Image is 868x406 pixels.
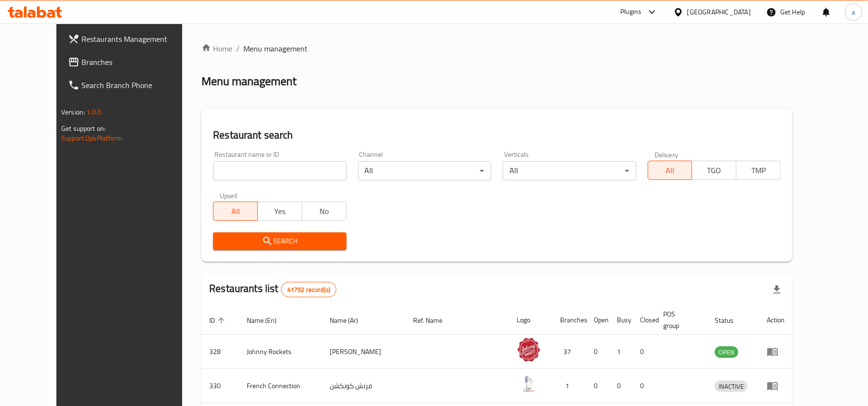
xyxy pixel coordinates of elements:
button: TGO [692,161,736,180]
span: Search Branch Phone [81,79,194,91]
span: Name (Ar) [330,315,371,326]
td: 1 [552,369,586,403]
span: POS group [663,308,695,331]
button: TMP [736,161,781,180]
th: Busy [609,305,632,335]
td: 37 [552,335,586,369]
h2: Restaurants list [209,281,336,297]
label: Upsell [220,192,238,199]
td: 0 [586,369,609,403]
span: 1.0.0 [86,106,101,118]
span: Get support on: [61,122,106,135]
img: Johnny Rockets [517,338,541,362]
td: 0 [632,335,655,369]
div: Export file [765,278,788,301]
span: TGO [696,164,733,178]
span: a [852,7,855,17]
td: 0 [586,335,609,369]
td: 328 [201,335,239,369]
th: Closed [632,305,655,335]
div: [GEOGRAPHIC_DATA] [687,7,751,17]
td: 0 [609,369,632,403]
a: Support.OpsPlatform [61,132,122,144]
div: Menu [767,380,785,392]
span: Ref. Name [414,315,455,326]
td: 1 [609,335,632,369]
span: ID [209,315,227,326]
button: All [213,202,258,221]
div: Total records count [281,282,336,297]
span: Name (En) [247,315,289,326]
a: Branches [60,51,201,74]
a: Home [201,43,232,54]
input: Search for restaurant name or ID.. [213,161,346,180]
span: INACTIVE [715,381,748,392]
a: Restaurants Management [60,27,201,51]
span: Restaurants Management [81,33,194,45]
span: No [306,204,343,218]
li: / [236,43,240,54]
span: All [217,204,254,218]
button: Search [213,232,346,250]
span: Status [715,315,746,326]
div: Plugins [620,6,641,18]
span: 41792 record(s) [281,285,336,294]
span: Branches [81,56,194,68]
td: 0 [632,369,655,403]
img: French Connection [517,372,541,396]
th: Logo [509,305,552,335]
td: French Connection [239,369,322,403]
nav: breadcrumb [201,43,792,54]
h2: Restaurant search [213,128,781,142]
div: Menu [767,346,785,357]
button: No [302,202,347,221]
th: Action [759,305,792,335]
label: Delivery [654,151,679,158]
button: All [648,161,693,180]
span: Version: [61,106,85,118]
span: Search [221,235,338,247]
span: All [652,164,689,178]
th: Branches [552,305,586,335]
span: Yes [262,204,298,218]
div: All [503,161,636,180]
span: OPEN [715,347,738,358]
span: TMP [740,164,777,178]
td: فرنش كونكشن [322,369,406,403]
span: Menu management [243,43,307,54]
a: Search Branch Phone [60,74,201,97]
div: OPEN [715,346,738,358]
h2: Menu management [201,74,296,89]
td: 330 [201,369,239,403]
button: Yes [257,202,302,221]
td: Johnny Rockets [239,335,322,369]
div: All [358,161,491,180]
td: [PERSON_NAME] [322,335,406,369]
th: Open [586,305,609,335]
